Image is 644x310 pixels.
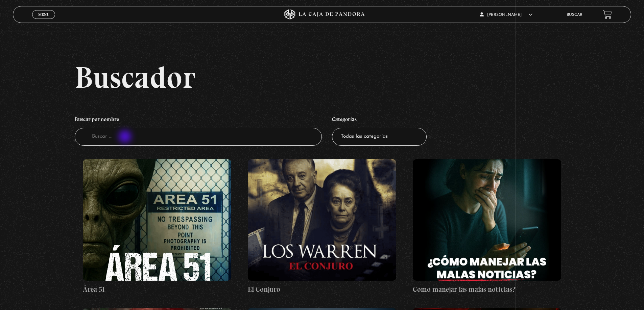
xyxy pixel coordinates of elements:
span: [PERSON_NAME] [480,13,532,17]
a: Área 51 [83,159,231,295]
h4: Como manejar las malas noticias? [413,284,561,295]
a: View your shopping cart [603,10,612,19]
h4: Buscar por nombre [75,113,322,128]
h4: Área 51 [83,284,231,295]
span: Cerrar [36,18,52,23]
a: Buscar [567,13,582,17]
span: Menu [38,12,49,17]
h2: Buscador [75,62,631,92]
h4: Categorías [332,113,427,128]
a: El Conjuro [248,159,396,295]
a: Como manejar las malas noticias? [413,159,561,295]
h4: El Conjuro [248,284,396,295]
